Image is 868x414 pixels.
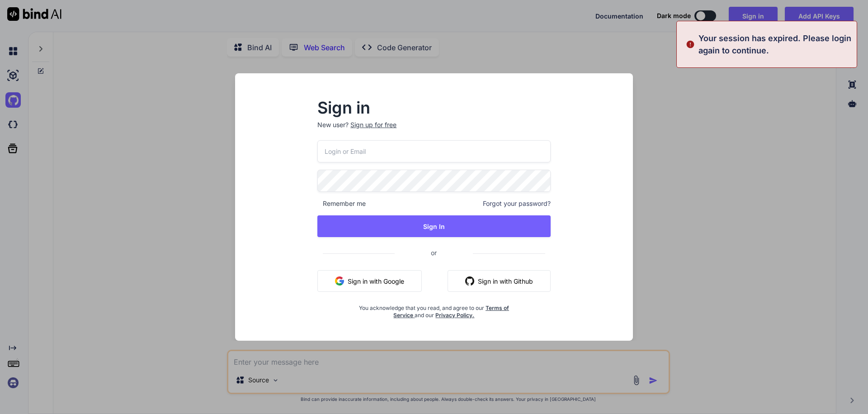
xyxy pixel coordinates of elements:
span: Remember me [317,199,366,208]
button: Sign in with Github [448,270,551,292]
p: New user? [317,120,551,140]
input: Login or Email [317,140,551,162]
img: github [465,276,474,286]
button: Sign In [317,215,551,237]
a: Terms of Service [393,305,509,319]
a: Privacy Policy. [435,312,474,319]
button: Sign in with Google [317,270,422,292]
span: Forgot your password? [483,199,551,208]
img: google [335,276,344,286]
div: Sign up for free [350,120,396,129]
img: alert [686,32,695,57]
div: You acknowledge that you read, and agree to our and our [356,299,512,319]
p: Your session has expired. Please login again to continue. [698,32,851,57]
h2: Sign in [317,100,551,115]
span: or [395,242,473,264]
